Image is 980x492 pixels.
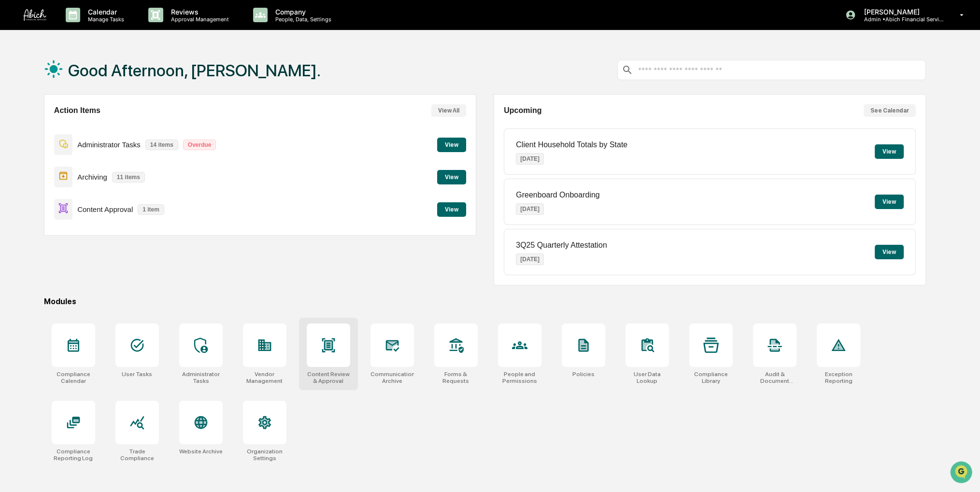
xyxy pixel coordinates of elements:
img: logo [23,9,46,21]
p: Overdue [183,140,216,150]
a: View [437,204,466,213]
div: Trade Compliance [115,448,159,462]
div: 🖐️ [10,172,17,180]
div: Compliance Reporting Log [52,448,95,462]
div: Audit & Document Logs [753,371,796,384]
a: 🗄️Attestations [66,167,124,184]
div: Website Archive [179,448,223,455]
div: Forms & Requests [434,371,478,384]
p: [DATE] [516,203,544,215]
p: Archiving [77,173,107,181]
p: Company [268,8,336,16]
img: 1746055101610-c473b297-6a78-478c-a979-82029cc54cd1 [10,73,27,91]
a: Powered byPylon [68,212,117,220]
button: View [437,170,466,184]
button: View All [431,104,466,117]
button: Start new chat [164,76,176,88]
img: Sigrid Alegria [10,122,25,137]
p: Manage Tasks [80,16,129,23]
p: Approval Management [163,16,234,23]
span: [DATE] [85,131,105,139]
button: View [875,245,904,259]
div: Modules [44,297,926,306]
span: • [80,131,84,139]
div: Past conversations [10,107,65,114]
div: Content Review & Approval [307,371,350,384]
div: We're available if you need us! [43,83,133,91]
p: 11 items [112,172,145,183]
p: People, Data, Settings [268,16,336,23]
p: Calendar [80,8,129,16]
button: See all [150,105,176,116]
div: 🗄️ [70,172,78,180]
span: Data Lookup [19,189,61,199]
a: View [437,172,466,181]
div: Communications Archive [370,371,414,384]
img: 8933085812038_c878075ebb4cc5468115_72.jpg [20,73,38,91]
p: Reviews [163,8,234,16]
p: Administrator Tasks [77,141,141,149]
span: Pylon [96,213,117,220]
p: Client Household Totals by State [516,141,627,149]
div: 🔎 [10,190,17,198]
div: Organization Settings [243,448,286,462]
a: View [437,140,466,149]
span: [PERSON_NAME] [30,131,78,139]
div: User Tasks [122,371,152,378]
div: Exception Reporting [817,371,860,384]
p: 14 items [145,140,178,150]
div: Policies [572,371,595,378]
p: Admin • Abich Financial Services [856,16,946,23]
button: View [875,144,904,159]
button: View [875,195,904,209]
div: Compliance Library [689,371,733,384]
button: View [437,138,466,152]
p: [DATE] [516,253,544,265]
a: 🖐️Preclearance [6,167,66,184]
h2: Action Items [54,106,100,115]
h1: Good Afternoon, [PERSON_NAME]. [68,61,321,80]
span: Attestations [80,171,120,181]
p: Content Approval [77,205,133,213]
p: 1 item [138,204,164,215]
span: Preclearance [19,171,62,181]
p: How can we help? [10,20,176,35]
div: Vendor Management [243,371,286,384]
p: 3Q25 Quarterly Attestation [516,241,607,250]
p: [DATE] [516,153,544,165]
div: User Data Lookup [625,371,669,384]
div: Start new chat [43,73,158,83]
div: People and Permissions [498,371,541,384]
div: Compliance Calendar [52,371,95,384]
p: Greenboard Onboarding [516,191,599,199]
button: See Calendar [864,104,916,117]
a: 🔎Data Lookup [6,185,65,203]
iframe: Open customer support [949,460,975,486]
button: View [437,202,466,217]
p: [PERSON_NAME] [856,8,946,16]
h2: Upcoming [504,106,541,115]
div: Administrator Tasks [179,371,223,384]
